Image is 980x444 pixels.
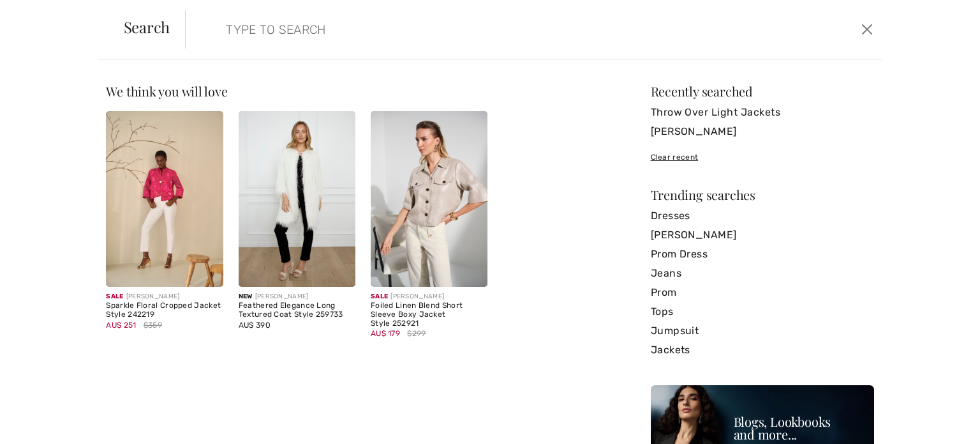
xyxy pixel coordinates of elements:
[651,188,874,201] div: Trending searches
[651,283,874,302] a: Prom
[371,111,487,287] img: Foiled Linen Blend Short Sleeve Boxy Jacket Style 252921. Champagne 171
[407,328,426,339] span: $299
[857,19,877,40] button: Close
[371,302,487,328] div: Foiled Linen Blend Short Sleeve Boxy Jacket Style 252921
[651,321,874,341] a: Jumpsuit
[651,103,874,122] a: Throw Over Light Jackets
[651,122,874,141] a: [PERSON_NAME]
[651,302,874,321] a: Tops
[124,19,170,34] span: Search
[734,415,868,441] div: Blogs, Lookbooks and more...
[106,321,136,330] span: AU$ 251
[371,293,388,300] span: Sale
[29,9,55,20] span: Help
[239,321,271,330] span: AU$ 390
[144,319,162,331] span: $359
[239,111,355,287] img: Feathered Elegance Long Textured Coat Style 259733. Black
[106,293,123,300] span: Sale
[106,292,223,302] div: [PERSON_NAME]
[651,206,874,226] a: Dresses
[239,292,355,302] div: [PERSON_NAME]
[651,85,874,98] div: Recently searched
[106,111,223,287] img: Sparkle Floral Cropped Jacket Style 242219. Pink/gold
[371,329,400,338] span: AU$ 179
[239,293,253,300] span: New
[651,226,874,245] a: [PERSON_NAME]
[651,264,874,283] a: Jeans
[106,302,223,319] div: Sparkle Floral Cropped Jacket Style 242219
[216,10,697,49] input: TYPE TO SEARCH
[651,341,874,360] a: Jackets
[371,292,487,302] div: [PERSON_NAME]
[651,151,874,163] div: Clear recent
[651,245,874,264] a: Prom Dress
[239,302,355,319] div: Feathered Elegance Long Textured Coat Style 259733
[106,82,227,100] span: We think you will love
